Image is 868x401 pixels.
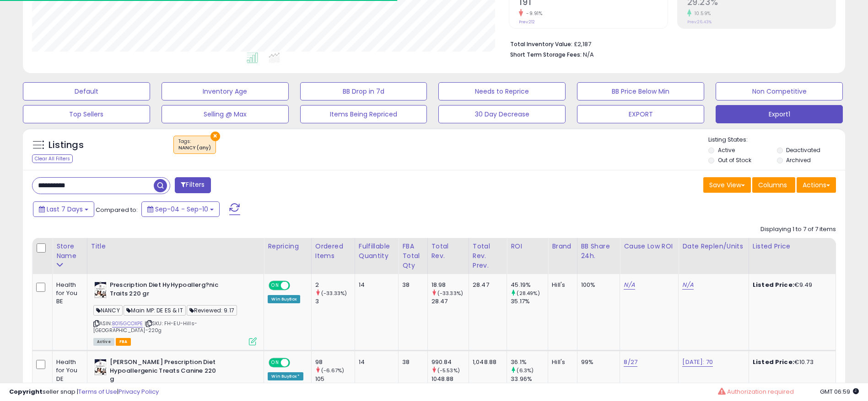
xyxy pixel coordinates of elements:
[402,281,420,289] div: 38
[682,280,693,290] a: N/A
[162,105,289,123] button: Selling @ Max
[753,281,829,289] div: €9.49
[473,242,503,270] div: Total Rev. Prev.
[511,358,548,366] div: 36.1%
[687,19,712,25] small: Prev: 26.43%
[581,358,613,366] div: 99%
[9,387,43,396] strong: Copyright
[718,156,751,164] label: Out of Stock
[162,82,289,100] button: Inventory Age
[716,82,843,100] button: Non Competitive
[93,320,197,333] span: | SKU: FH-EU-Hills-[GEOGRAPHIC_DATA]-220g
[110,358,221,386] b: [PERSON_NAME] Prescription Diet Hypoallergenic Treats Canine 220 g
[760,225,836,234] div: Displaying 1 to 7 of 7 items
[797,177,836,193] button: Actions
[519,19,535,25] small: Prev: 212
[753,358,794,366] b: Listed Price:
[23,105,150,123] button: Top Sellers
[437,290,463,297] small: (-33.33%)
[289,282,303,290] span: OFF
[110,281,221,300] b: Prescription Diet HyHypoallerg?nic Traits 220 gr
[624,358,637,367] a: 8/27
[786,146,820,154] label: Deactivated
[511,242,544,251] div: ROI
[112,320,143,327] a: B015GCOXPE
[552,358,570,366] div: Hill's
[624,280,635,290] a: N/A
[703,177,751,193] button: Save View
[315,242,351,261] div: Ordered Items
[315,297,355,306] div: 3
[268,242,307,251] div: Repricing
[581,242,616,261] div: BB Share 24h.
[315,281,355,289] div: 2
[119,387,159,396] a: Privacy Policy
[141,201,220,217] button: Sep-04 - Sep-10
[93,281,257,344] div: ASIN:
[758,180,787,190] span: Columns
[552,281,570,289] div: Hill's
[402,358,420,366] div: 38
[752,177,795,193] button: Columns
[116,338,131,346] span: FBA
[56,242,83,261] div: Store Name
[270,359,281,367] span: ON
[56,281,80,306] div: Health for You BE
[577,82,704,100] button: BB Price Below Min
[431,297,469,306] div: 28.47
[581,281,613,289] div: 100%
[178,145,211,151] div: NANCY (any)
[473,358,500,366] div: 1,048.88
[359,358,392,366] div: 14
[321,290,347,297] small: (-33.33%)
[624,242,674,251] div: Cause Low ROI
[431,281,469,289] div: 18.98
[718,146,735,154] label: Active
[178,138,211,152] span: Tags :
[431,242,465,261] div: Total Rev.
[268,372,303,380] div: Win BuyBox *
[431,358,469,366] div: 990.84
[300,82,427,100] button: BB Drop in 7d
[708,136,845,144] p: Listing States:
[402,242,423,270] div: FBA Total Qty
[175,177,210,193] button: Filters
[32,154,73,163] div: Clear All Filters
[268,295,300,303] div: Win BuyBox
[359,242,395,261] div: Fulfillable Quantity
[523,10,542,17] small: -9.91%
[716,105,843,123] button: Export1
[124,305,186,316] span: Main MP: DE ES & IT
[473,281,500,289] div: 28.47
[91,242,260,251] div: Title
[93,358,108,376] img: 41u+YVPpdTL._SL40_.jpg
[682,358,713,367] a: [DATE]: 70
[93,281,108,299] img: 41u+YVPpdTL._SL40_.jpg
[315,358,355,366] div: 98
[510,40,572,48] b: Total Inventory Value:
[9,388,159,396] div: seller snap | |
[679,238,749,274] th: CSV column name: cust_attr_4_Date Replen/Units
[321,367,344,374] small: (-6.67%)
[583,50,594,59] span: N/A
[753,242,832,251] div: Listed Price
[23,82,150,100] button: Default
[187,305,237,316] span: Reviewed: 9.17
[820,387,859,396] span: 2025-09-18 06:59 GMT
[682,242,745,251] div: Date Replen/Units
[438,105,566,123] button: 30 Day Decrease
[33,201,94,217] button: Last 7 Days
[359,281,392,289] div: 14
[93,338,114,346] span: All listings currently available for purchase on Amazon
[155,205,208,214] span: Sep-04 - Sep-10
[691,10,711,17] small: 10.59%
[517,290,539,297] small: (28.49%)
[270,282,281,290] span: ON
[437,367,460,374] small: (-5.53%)
[210,132,220,141] button: ×
[438,82,566,100] button: Needs to Reprice
[47,205,83,214] span: Last 7 Days
[300,105,427,123] button: Items Being Repriced
[517,367,534,374] small: (6.3%)
[93,305,123,316] span: NANCY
